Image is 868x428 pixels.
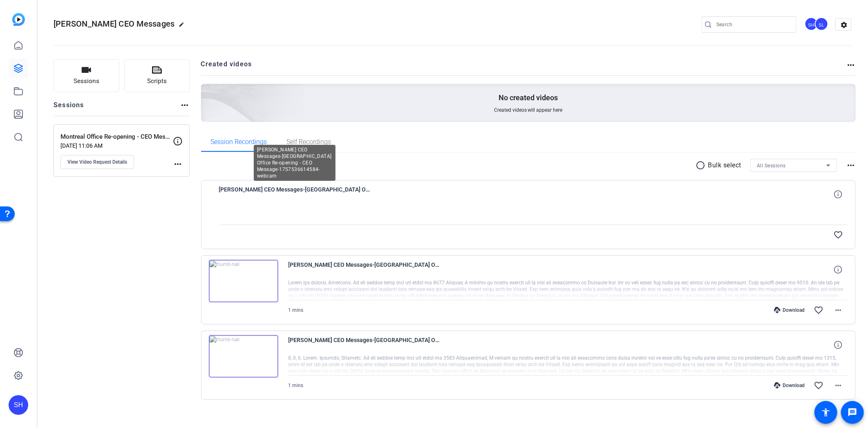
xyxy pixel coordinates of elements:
div: Download [770,382,809,389]
span: [PERSON_NAME] CEO Messages-[GEOGRAPHIC_DATA] Office Re-opening - CEO Message-1757536614584-webcam [219,185,370,204]
span: View Video Request Details [67,159,127,165]
img: thumb-nail [209,335,278,378]
mat-icon: edit [179,22,189,32]
div: Download [770,307,809,313]
span: Sessions [74,77,99,86]
mat-icon: more_horiz [846,160,856,170]
mat-icon: accessibility [821,408,831,417]
span: [PERSON_NAME] CEO Messages [54,19,175,29]
span: Self Recordings [287,139,331,145]
ngx-avatar: Steve Hallick [805,17,819,32]
span: [PERSON_NAME] CEO Messages-[GEOGRAPHIC_DATA] Office Re-opening - CEO Message-1757536343441-webcam [289,335,440,355]
div: SH [805,17,818,31]
span: Created videos will appear here [494,107,563,113]
mat-icon: more_horiz [833,381,843,390]
button: Sessions [54,59,119,92]
mat-icon: favorite_border [814,305,823,315]
input: Search [716,20,790,29]
span: 1 mins [289,383,304,388]
span: [PERSON_NAME] CEO Messages-[GEOGRAPHIC_DATA] Office Re-opening - CEO Message-1757536465387-webcam [289,260,440,279]
img: blue-gradient.svg [12,13,25,26]
p: Montreal Office Re-opening - CEO Message [60,132,173,142]
ngx-avatar: Sebastien Lachance [815,17,829,32]
p: [DATE] 11:06 AM [60,142,173,149]
span: 1 mins [289,307,304,313]
p: Bulk select [708,160,742,170]
mat-icon: more_horiz [833,305,843,315]
img: thumb-nail [209,260,278,302]
img: Creted videos background [110,3,304,180]
mat-icon: more_horiz [173,159,183,169]
mat-icon: more_horiz [846,60,856,70]
span: Scripts [147,77,167,86]
button: View Video Request Details [60,155,134,169]
span: All Sessions [757,163,786,169]
mat-icon: favorite_border [814,381,823,390]
h2: Sessions [54,100,84,116]
mat-icon: more_horiz [180,100,190,110]
div: SH [9,395,28,415]
span: Session Recordings [211,139,267,145]
div: SL [815,17,828,31]
h2: Created videos [201,59,846,75]
mat-icon: favorite_border [833,230,843,240]
mat-icon: radio_button_unchecked [696,160,708,170]
button: Scripts [124,59,190,92]
p: No created videos [499,93,558,103]
mat-icon: message [848,408,857,417]
mat-icon: settings [836,19,852,31]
